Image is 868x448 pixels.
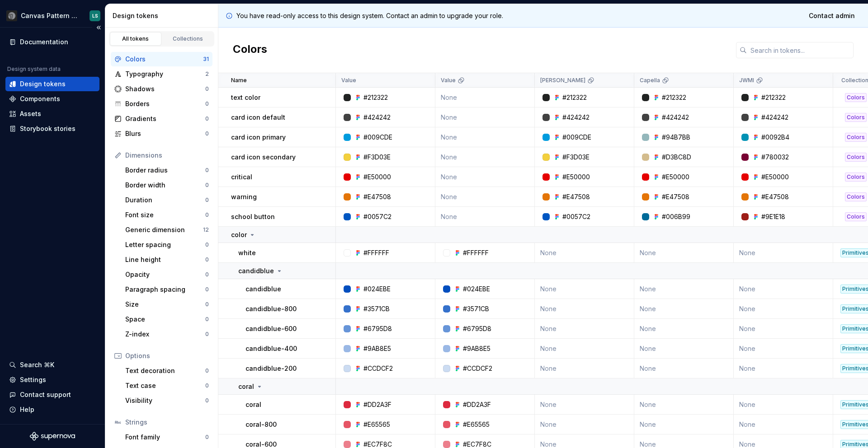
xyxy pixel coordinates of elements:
[125,418,209,427] div: Strings
[125,55,203,64] div: Colors
[20,405,34,414] div: Help
[20,94,60,103] div: Components
[562,192,590,201] div: #E47508
[363,113,391,122] div: #424242
[463,248,489,257] div: #FFFFFF
[122,178,212,192] a: Border width0
[535,319,634,339] td: None
[20,37,68,47] div: Documentation
[761,153,789,162] div: #780032
[231,212,275,221] p: school button
[634,299,734,319] td: None
[245,285,281,294] p: candidblue
[125,433,205,442] div: Font family
[231,153,296,162] p: card icon secondary
[20,124,75,133] div: Storybook stories
[5,77,99,91] a: Design tokens
[5,92,99,106] a: Components
[205,241,209,248] div: 0
[363,192,391,201] div: #E47508
[122,208,212,222] a: Font size0
[20,390,71,399] div: Contact support
[363,364,393,373] div: #CCDCF2
[205,70,209,78] div: 2
[122,393,212,408] a: Visibility0
[435,147,535,167] td: None
[2,6,103,25] button: Canvas Pattern Library (Master)LS
[761,93,786,102] div: #212322
[535,415,634,434] td: None
[205,115,209,122] div: 0
[634,279,734,299] td: None
[245,364,297,373] p: candidblue-200
[845,133,867,142] div: Colors
[205,434,209,441] div: 0
[662,173,689,182] div: #E50000
[435,207,535,227] td: None
[809,11,855,20] span: Contact admin
[245,304,297,313] p: candidblue-800
[231,113,285,122] p: card icon default
[734,279,833,299] td: None
[734,415,833,434] td: None
[125,70,205,79] div: Typography
[111,112,212,126] a: Gradients0
[640,77,660,84] p: Capella
[125,114,205,123] div: Gradients
[21,11,79,20] div: Canvas Pattern Library (Master)
[111,82,212,96] a: Shadows0
[238,266,274,275] p: candidblue
[562,93,587,102] div: #212322
[535,299,634,319] td: None
[238,382,254,391] p: coral
[125,285,205,294] div: Paragraph spacing
[205,286,209,293] div: 0
[5,121,99,136] a: Storybook stories
[535,395,634,415] td: None
[111,67,212,81] a: Typography2
[205,182,209,189] div: 0
[435,127,535,147] td: None
[761,113,788,122] div: #424242
[122,430,212,444] a: Font family0
[122,163,212,177] a: Border radius0
[233,42,267,58] h2: Colors
[761,192,789,201] div: #E47508
[662,212,690,221] div: #006B99
[205,331,209,338] div: 0
[20,109,41,118] div: Assets
[363,304,390,313] div: #3571CB
[734,243,833,263] td: None
[734,299,833,319] td: None
[662,133,690,142] div: #94B7BB
[562,173,590,182] div: #E50000
[205,130,209,137] div: 0
[463,344,491,353] div: #9AB8E5
[205,382,209,389] div: 0
[662,93,686,102] div: #212322
[363,93,388,102] div: #212322
[540,77,585,84] p: [PERSON_NAME]
[125,84,205,93] div: Shadows
[125,255,205,264] div: Line height
[30,432,75,441] a: Supernova Logo
[363,324,392,333] div: #6795D8
[236,11,503,20] p: You have read-only access to this design system. Contact an admin to upgrade your role.
[113,11,214,20] div: Design tokens
[205,367,209,374] div: 0
[165,35,211,42] div: Collections
[125,315,205,324] div: Space
[803,8,861,24] a: Contact admin
[205,167,209,174] div: 0
[463,400,491,409] div: #DD2A3F
[562,153,590,162] div: #F3D03E
[122,297,212,312] a: Size0
[125,381,205,390] div: Text case
[734,395,833,415] td: None
[5,402,99,417] button: Help
[363,285,391,294] div: #024EBE
[125,181,205,190] div: Border width
[125,351,209,360] div: Options
[463,304,489,313] div: #3571CB
[435,167,535,187] td: None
